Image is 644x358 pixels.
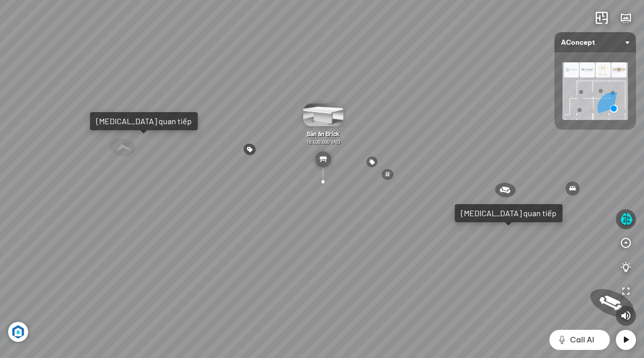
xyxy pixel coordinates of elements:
img: Artboard_6_4x_1_F4RHW9YJWHU.jpg [8,322,28,342]
span: AConcept [561,32,629,52]
img: B_n__n_Brick_K673DULWHACD.gif [303,104,343,126]
div: [MEDICAL_DATA] quan tiếp [96,116,192,126]
span: Bàn ăn Brick [307,130,339,137]
img: AConcept_CTMHTJT2R6E4.png [562,62,628,120]
span: 18.500.000 VND [306,139,340,145]
img: table_YREKD739JCN6.svg [315,151,331,167]
span: Call AI [570,334,594,346]
button: Call AI [549,330,610,350]
div: [MEDICAL_DATA] quan tiếp [461,208,556,218]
